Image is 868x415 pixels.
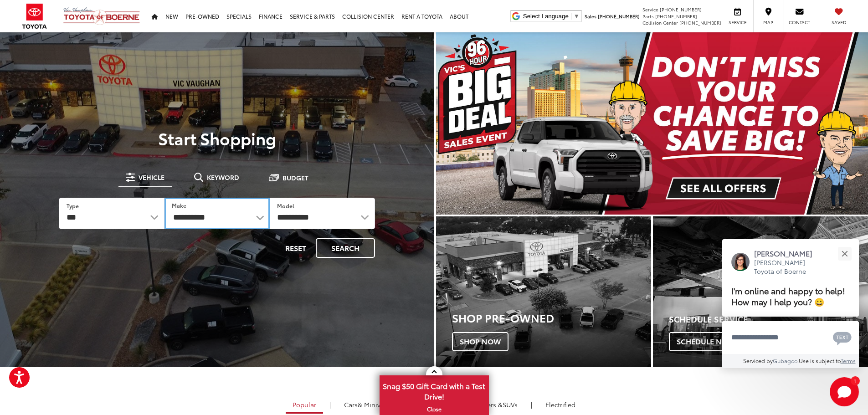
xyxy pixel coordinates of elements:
label: Type [67,202,79,210]
a: Select Language​ [523,13,580,20]
span: Sales [585,13,596,20]
label: Make [172,201,186,209]
a: Cars [337,397,395,412]
span: [PHONE_NUMBER] [679,19,721,26]
a: Schedule Service Schedule Now [653,216,868,367]
span: Budget [282,174,308,181]
li: | [529,400,534,409]
button: Close [835,244,854,263]
button: Search [316,238,375,258]
span: ​ [571,13,571,20]
div: Toyota [436,216,651,367]
span: [PHONE_NUMBER] [655,13,697,20]
span: Schedule Now [669,332,743,351]
svg: Start Chat [830,377,859,406]
div: Close[PERSON_NAME][PERSON_NAME] Toyota of BoerneI'm online and happy to help! How may I help you?... [722,239,859,368]
img: Vic Vaughan Toyota of Boerne [63,7,140,26]
a: Gubagoo. [773,357,799,364]
span: Snag $50 Gift Card with a Test Drive! [380,376,488,404]
label: Model [277,202,294,210]
button: Reset [277,238,314,258]
svg: Text [833,331,852,345]
h4: Schedule Service [669,315,868,324]
span: Keyword [207,174,239,180]
h3: Shop Pre-Owned [452,312,651,323]
button: Chat with SMS [830,327,854,348]
a: SUVs [456,397,524,412]
span: [PHONE_NUMBER] [598,13,640,20]
p: Start Shopping [38,129,396,147]
p: [PERSON_NAME] [754,248,822,258]
span: Vehicle [139,174,164,180]
li: | [327,400,333,409]
span: & Minivan [358,400,388,409]
span: 1 [854,379,856,383]
span: Select Language [523,13,569,20]
textarea: Type your message [722,321,859,354]
a: Shop Pre-Owned Shop Now [436,216,651,367]
span: Saved [829,19,849,26]
span: Contact [789,19,810,26]
span: Collision Center [642,19,678,26]
span: I'm online and happy to help! How may I help you? 😀 [731,284,845,307]
span: Use is subject to [799,357,841,364]
a: Electrified [539,397,582,412]
span: Service [727,19,748,26]
span: Shop Now [452,332,508,351]
a: Terms [841,357,856,364]
div: Toyota [653,216,868,367]
span: Parts [642,13,654,20]
span: Serviced by [743,357,773,364]
span: ▼ [574,13,580,20]
a: Popular [286,397,323,414]
span: [PHONE_NUMBER] [660,6,702,13]
p: [PERSON_NAME] Toyota of Boerne [754,258,822,276]
button: Toggle Chat Window [830,377,859,406]
span: Service [642,6,658,13]
span: Map [758,19,778,26]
